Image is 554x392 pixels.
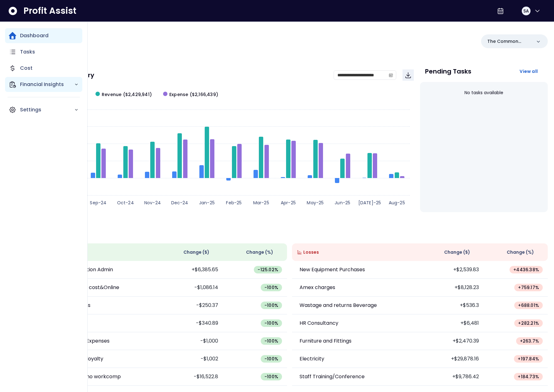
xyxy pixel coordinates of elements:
p: The Common Bistro [487,38,531,45]
span: Expense ($2,166,439) [169,91,218,98]
button: View all [515,66,543,77]
span: Change ( $ ) [183,249,209,256]
td: -$1,002 [159,350,223,368]
span: SA [523,8,529,14]
td: -$340.89 [159,314,223,332]
td: -$1,000 [159,332,223,350]
td: +$2,470.39 [420,332,484,350]
span: Losses [303,249,319,256]
span: + 184.73 % [518,374,539,380]
p: HR Consultancy [300,319,338,327]
span: Change ( $ ) [444,249,470,256]
text: Feb-25 [226,200,242,206]
span: Change (%) [246,249,273,256]
p: Wins & Losses [31,230,548,236]
svg: calendar [389,73,393,77]
td: +$2,539.83 [420,261,484,279]
span: -100 % [264,338,278,344]
td: +$536.3 [420,297,484,314]
p: Staff Training/Conference [300,373,365,380]
span: + 263.7 % [520,338,539,344]
text: Aug-25 [389,200,405,206]
p: New Equipment Purchases [300,266,365,273]
td: +$6,481 [420,314,484,332]
text: Jan-25 [199,200,215,206]
p: Amex charges [300,284,335,291]
text: Apr-25 [281,200,296,206]
text: Nov-24 [144,200,161,206]
p: Electricity [300,355,324,363]
p: Cost [20,64,33,72]
td: -$250.37 [159,297,223,314]
td: -$16,522.8 [159,368,223,386]
text: Dec-24 [171,200,188,206]
button: Download [403,69,414,81]
text: Oct-24 [117,200,134,206]
text: Jun-25 [335,200,350,206]
span: -125.02 % [258,267,278,273]
td: +$9,786.42 [420,368,484,386]
span: + 282.21 % [518,320,539,326]
span: + 4436.38 % [513,267,539,273]
span: -100 % [264,374,278,380]
span: -100 % [264,356,278,362]
span: -100 % [264,284,278,291]
td: +$29,878.16 [420,350,484,368]
span: Profit Assist [23,5,76,17]
td: +$6,385.65 [159,261,223,279]
td: +$8,128.23 [420,279,484,297]
span: + 759.17 % [518,284,539,291]
td: -$1,086.14 [159,279,223,297]
p: Pending Tasks [425,68,471,74]
span: + 688.01 % [518,302,539,308]
span: Revenue ($2,429,941) [102,91,152,98]
span: + 197.84 % [518,356,539,362]
p: Financial Insights [20,81,74,88]
span: -100 % [264,302,278,308]
text: Sep-24 [90,200,106,206]
p: Wastage and returns Beverage [300,302,377,309]
p: Furniture and Fittings [300,337,351,345]
p: Settings [20,106,74,114]
span: View all [520,68,538,74]
text: [DATE]-25 [358,200,381,206]
span: Change (%) [507,249,534,256]
p: Dashboard [20,32,49,39]
p: Tasks [20,48,35,56]
text: May-25 [307,200,324,206]
div: No tasks available [425,84,543,101]
span: -100 % [264,320,278,326]
text: Mar-25 [253,200,269,206]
